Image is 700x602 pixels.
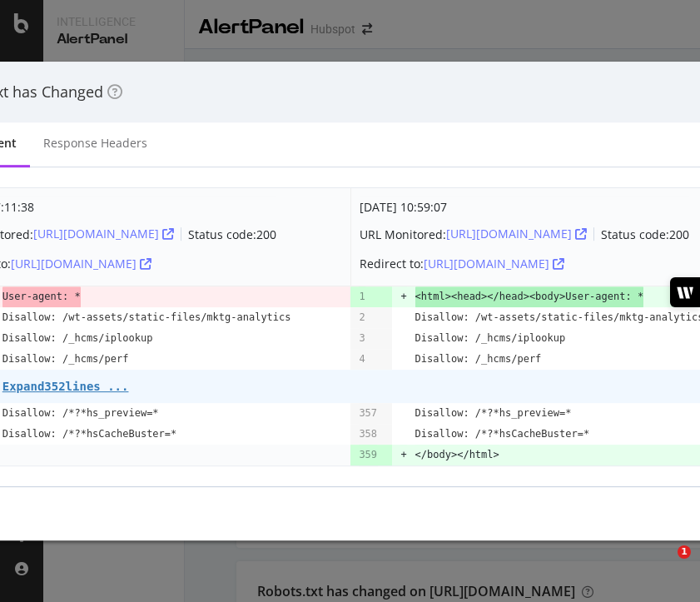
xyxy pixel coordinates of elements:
[359,445,377,465] pre: 359
[360,251,689,277] div: Redirect to:
[33,221,174,247] button: [URL][DOMAIN_NAME]
[424,251,564,277] button: [URL][DOMAIN_NAME]
[2,286,81,307] span: User-agent: *
[360,197,689,217] div: [DATE] 10:59:07
[2,328,153,349] pre: Disallow: /_hcms/iplookup
[415,424,590,445] pre: Disallow: /*?*hsCacheBuster=*
[33,226,174,242] div: [URL][DOMAIN_NAME]
[359,328,365,349] pre: 3
[33,226,174,241] a: [URL][DOMAIN_NAME]
[2,349,129,370] pre: Disallow: /_hcms/perf
[400,286,406,307] pre: +
[400,445,406,465] pre: +
[11,251,151,277] button: [URL][DOMAIN_NAME]
[360,221,689,247] div: URL Monitored: Status code: 200
[446,226,587,241] a: [URL][DOMAIN_NAME]
[446,226,587,242] div: [URL][DOMAIN_NAME]
[2,307,291,328] pre: Disallow: /wt-assets/static-files/mktg-analytics
[2,403,159,424] pre: Disallow: /*?*hs_preview=*
[359,424,377,445] pre: 358
[359,403,377,424] pre: 357
[2,380,129,393] pre: Expand 352 lines ...
[415,403,572,424] pre: Disallow: /*?*hs_preview=*
[446,221,587,247] button: [URL][DOMAIN_NAME]
[678,545,691,559] span: 1
[415,349,542,370] pre: Disallow: /_hcms/perf
[424,256,564,271] a: [URL][DOMAIN_NAME]
[43,135,147,152] div: Response Headers
[415,286,644,307] span: <html><head></head><body>User-agent: *
[2,424,177,445] pre: Disallow: /*?*hsCacheBuster=*
[415,445,499,465] pre: </body></html>
[359,307,365,328] pre: 2
[415,328,566,349] pre: Disallow: /_hcms/iplookup
[359,349,365,370] pre: 4
[643,545,683,585] iframe: Intercom live chat
[11,256,151,271] a: [URL][DOMAIN_NAME]
[359,286,365,307] pre: 1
